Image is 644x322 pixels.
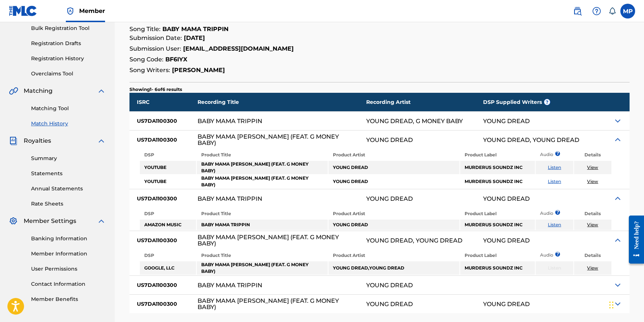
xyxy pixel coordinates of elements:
div: BABY MAMA [PERSON_NAME] (FEAT. G MONEY BABY) [198,133,345,146]
a: Registration Drafts [31,40,106,47]
strong: [EMAIL_ADDRESS][DOMAIN_NAME] [183,45,294,52]
td: MURDERUS SOUNDZ INC [460,161,535,174]
th: Details [574,150,611,160]
a: Public Search [570,4,585,18]
img: Matching [9,87,18,95]
th: Product Label [460,250,535,261]
a: Member Benefits [31,295,106,303]
th: DSP [140,150,196,160]
div: US7DA1100300 [129,131,198,149]
div: BABY MAMA [PERSON_NAME] (FEAT. G MONEY BABY) [198,234,345,247]
div: Notifications [608,7,616,15]
a: Contact Information [31,280,106,288]
th: Product Title [197,150,328,160]
th: Product Artist [328,150,459,160]
a: Match History [31,120,106,128]
div: YOUNG DREAD [483,196,530,202]
a: Rate Sheets [31,200,106,208]
td: YOUTUBE [140,175,196,188]
a: Overclaims Tool [31,70,106,78]
img: Top Rightsholder [66,7,75,16]
img: expand [97,87,106,95]
div: BABY MAMA TRIPPIN [198,196,262,202]
iframe: Chat Widget [607,287,644,322]
a: Listen [548,222,561,227]
td: BABY MAMA [PERSON_NAME] (FEAT. G MONEY BABY) [197,261,328,275]
td: YOUNG DREAD [328,161,459,174]
div: YOUNG DREAD [366,282,413,288]
img: help [592,7,601,16]
div: DSP Supplied Writers [483,93,600,111]
div: YOUNG DREAD, G MONEY BABY [366,118,463,124]
a: View [587,179,598,184]
div: YOUNG DREAD [366,196,413,202]
td: YOUNG DREAD [328,175,459,188]
a: Bulk Registration Tool [31,24,106,32]
span: Submission User: [129,45,181,52]
span: Submission Date: [129,34,182,41]
td: MURDERUS SOUNDZ INC [460,261,535,275]
div: User Menu [620,4,635,18]
th: Product Label [460,150,535,160]
img: MLC Logo [9,6,37,16]
img: Royalties [9,136,18,145]
div: US7DA1100300 [129,112,198,130]
img: search [573,7,582,16]
th: Details [574,250,611,261]
p: Audio [536,252,544,258]
span: Member Settings [24,217,76,226]
div: YOUNG DREAD [483,301,530,307]
th: DSP [140,209,196,219]
p: Showing 1 - 6 of 6 results [129,86,182,93]
a: View [587,265,598,271]
img: Expand Icon [613,236,622,245]
a: User Permissions [31,265,106,273]
strong: BF6IYX [165,56,187,63]
strong: [DATE] [184,34,205,41]
div: US7DA1100300 [129,189,198,208]
div: US7DA1100300 [129,276,198,294]
a: Listen [548,165,561,170]
th: Product Title [197,209,328,219]
div: US7DA1100300 [129,231,198,250]
a: Statements [31,170,106,177]
strong: [PERSON_NAME] [172,67,225,74]
td: BABY MAMA TRIPPIN [197,220,328,230]
img: Expand Icon [613,116,622,125]
td: YOUNG DREAD [328,220,459,230]
strong: BABY MAMA TRIPPIN [162,26,229,33]
div: US7DA1100300 [129,295,198,313]
a: Summary [31,155,106,162]
th: DSP [140,250,196,261]
a: Matching Tool [31,105,106,112]
td: BABY MAMA [PERSON_NAME] (FEAT. G MONEY BABY) [197,161,328,174]
th: Product Artist [328,250,459,261]
a: View [587,165,598,170]
div: Recording Title [198,93,366,111]
a: Member Information [31,250,106,258]
img: Expand Icon [613,194,622,203]
span: ? [544,99,550,105]
img: Expand Icon [613,281,622,289]
span: Song Code: [129,56,163,63]
td: YOUNG DREAD,YOUNG DREAD [328,261,459,275]
div: YOUNG DREAD, YOUNG DREAD [483,137,579,143]
div: BABY MAMA TRIPPIN [198,118,262,124]
td: MURDERUS SOUNDZ INC [460,220,535,230]
td: BABY MAMA [PERSON_NAME] (FEAT. G MONEY BABY) [197,175,328,188]
div: Drag [609,294,614,316]
span: Member [79,7,105,15]
div: BABY MAMA [PERSON_NAME] (FEAT. G MONEY BABY) [198,298,345,310]
p: Audio [536,151,544,158]
a: Listen [548,179,561,184]
iframe: Resource Center [623,210,644,269]
div: Help [589,4,604,18]
th: Product Label [460,209,535,219]
p: Listen [536,265,573,271]
img: Expand Icon [613,135,622,144]
div: ISRC [129,93,198,111]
